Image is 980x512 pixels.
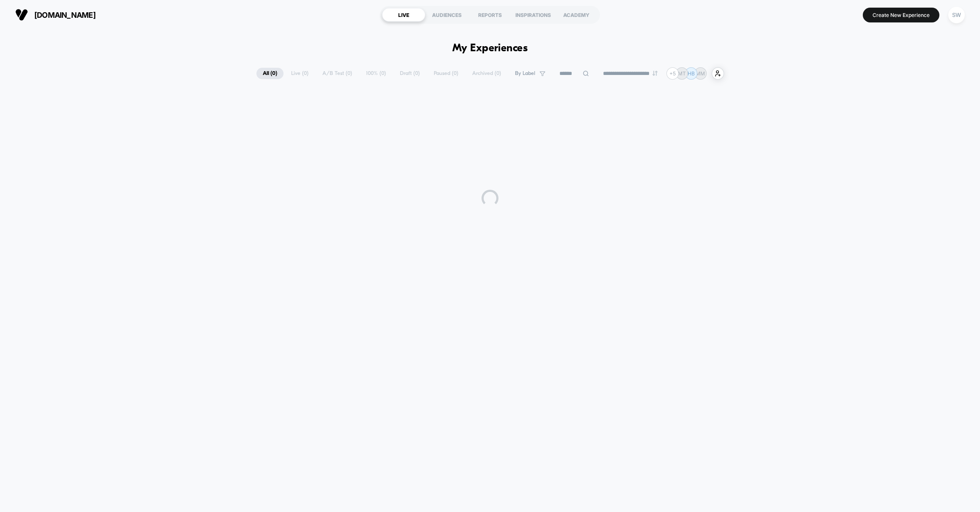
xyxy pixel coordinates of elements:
p: MT [678,70,686,77]
div: SW [948,7,965,23]
div: INSPIRATIONS [512,8,555,22]
button: [DOMAIN_NAME] [13,8,98,22]
span: [DOMAIN_NAME] [34,11,96,19]
img: Visually logo [15,8,28,21]
span: All ( 0 ) [256,68,284,79]
span: By Label [515,70,535,77]
h1: My Experiences [452,42,528,55]
button: Create New Experience [863,8,939,22]
div: + 5 [666,67,679,80]
div: REPORTS [468,8,512,22]
div: ACADEMY [555,8,598,22]
div: AUDIENCES [425,8,468,22]
img: end [652,71,658,76]
p: HB [688,70,695,77]
p: MM [696,70,705,77]
div: LIVE [382,8,425,22]
button: SW [946,6,967,24]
